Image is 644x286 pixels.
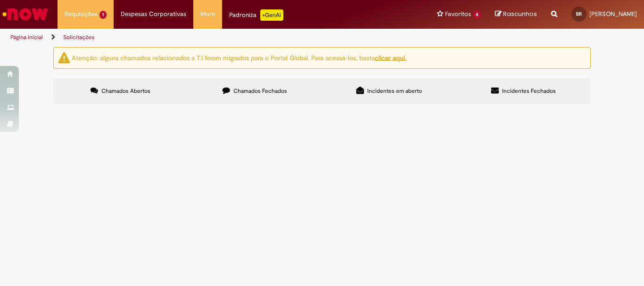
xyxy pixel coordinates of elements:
[473,11,481,19] span: 4
[101,87,150,95] span: Chamados Abertos
[99,11,107,19] span: 1
[7,29,422,46] ul: Trilhas de página
[72,53,406,62] ng-bind-html: Atenção: alguns chamados relacionados a T.I foram migrados para o Portal Global. Para acessá-los,...
[233,87,287,95] span: Chamados Fechados
[260,9,283,21] p: +GenAi
[589,10,637,18] span: [PERSON_NAME]
[375,53,406,62] a: clicar aqui.
[445,9,471,19] span: Favoritos
[229,9,283,21] div: Padroniza
[200,9,215,19] span: More
[63,33,95,41] a: Solicitações
[10,33,43,41] a: Página inicial
[576,11,582,17] span: BR
[121,9,186,19] span: Despesas Corporativas
[1,5,50,24] img: ServiceNow
[502,87,556,95] span: Incidentes Fechados
[495,10,537,19] a: Rascunhos
[65,9,98,19] span: Requisições
[367,87,422,95] span: Incidentes em aberto
[503,9,537,18] span: Rascunhos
